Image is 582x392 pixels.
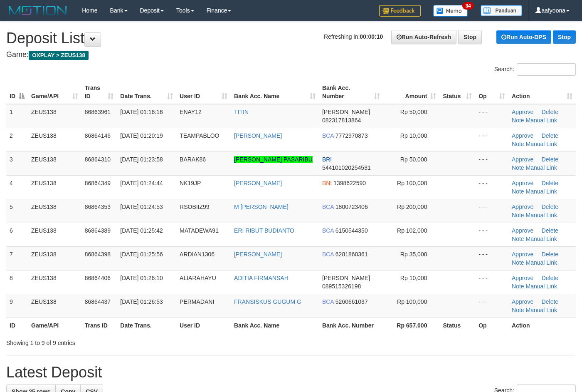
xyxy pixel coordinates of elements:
[508,318,576,333] th: Action
[526,141,557,147] a: Manual Link
[231,80,319,104] th: Bank Acc. Name: activate to sort column ascending
[475,294,508,318] td: - - -
[6,294,28,318] td: 9
[512,307,524,313] a: Note
[512,164,524,171] a: Note
[28,104,81,128] td: ZEUS138
[512,227,533,234] a: Approve
[6,223,28,246] td: 6
[180,132,219,139] span: TEAMPABLOO
[180,251,215,258] span: ARDIAN1306
[120,132,163,139] span: [DATE] 01:20:19
[180,156,206,163] span: BARAK86
[231,318,319,333] th: Bank Acc. Name
[526,283,557,290] a: Manual Link
[475,175,508,199] td: - - -
[433,5,468,17] img: Button%20Memo.svg
[512,212,524,218] a: Note
[383,318,440,333] th: Rp 657.000
[400,275,427,281] span: Rp 10,000
[85,227,111,234] span: 86864389
[85,203,111,210] span: 86864353
[81,80,117,104] th: Trans ID: activate to sort column ascending
[526,307,557,313] a: Manual Link
[6,151,28,175] td: 3
[176,80,231,104] th: User ID: activate to sort column ascending
[322,227,334,234] span: BCA
[400,251,427,258] span: Rp 35,000
[120,251,163,258] span: [DATE] 01:25:56
[234,109,249,115] a: TITIN
[481,5,522,16] img: panduan.png
[176,318,231,333] th: User ID
[319,318,383,333] th: Bank Acc. Number
[335,227,368,234] span: Copy 6150544350 to clipboard
[28,128,81,151] td: ZEUS138
[322,164,371,171] span: Copy 544101020254531 to clipboard
[6,318,28,333] th: ID
[322,275,370,281] span: [PERSON_NAME]
[28,80,81,104] th: Game/API: activate to sort column ascending
[6,30,576,47] h1: Deposit List
[322,109,370,115] span: [PERSON_NAME]
[120,156,163,163] span: [DATE] 01:23:58
[28,318,81,333] th: Game/API
[512,180,533,186] a: Approve
[319,80,383,104] th: Bank Acc. Number: activate to sort column ascending
[322,298,334,305] span: BCA
[120,275,163,281] span: [DATE] 01:26:10
[6,104,28,128] td: 1
[512,283,524,290] a: Note
[120,180,163,186] span: [DATE] 01:24:44
[542,109,558,115] a: Delete
[512,109,533,115] a: Approve
[475,151,508,175] td: - - -
[28,151,81,175] td: ZEUS138
[117,318,176,333] th: Date Trans.
[335,298,368,305] span: Copy 5260661037 to clipboard
[6,199,28,223] td: 5
[512,141,524,147] a: Note
[335,251,368,258] span: Copy 6281860361 to clipboard
[542,132,558,139] a: Delete
[462,2,473,10] span: 34
[512,251,533,258] a: Approve
[85,109,111,115] span: 86863961
[85,298,111,305] span: 86864437
[6,4,69,17] img: MOTION_logo.png
[526,164,557,171] a: Manual Link
[542,180,558,186] a: Delete
[322,203,334,210] span: BCA
[6,51,576,59] h4: Game:
[6,128,28,151] td: 2
[335,132,368,139] span: Copy 7772970873 to clipboard
[360,33,383,40] strong: 00:00:10
[234,132,282,139] a: [PERSON_NAME]
[526,188,557,195] a: Manual Link
[234,203,289,210] a: M [PERSON_NAME]
[512,236,524,242] a: Note
[234,227,294,234] a: ERI RIBUT BUDIANTO
[335,203,368,210] span: Copy 1800723406 to clipboard
[391,30,456,44] a: Run Auto-Refresh
[234,180,282,186] a: [PERSON_NAME]
[180,275,216,281] span: ALIARAHAYU
[6,246,28,270] td: 7
[475,270,508,294] td: - - -
[85,275,111,281] span: 86864406
[512,117,524,124] a: Note
[475,223,508,246] td: - - -
[6,80,28,104] th: ID: activate to sort column descending
[512,156,533,163] a: Approve
[397,298,427,305] span: Rp 100,000
[397,203,427,210] span: Rp 200,000
[494,63,576,76] label: Search:
[234,298,301,305] a: FRANSISKUS GUGUM G
[383,80,440,104] th: Amount: activate to sort column ascending
[180,227,219,234] span: MATADEWA91
[6,335,236,347] div: Showing 1 to 9 of 9 entries
[512,259,524,266] a: Note
[400,156,427,163] span: Rp 50,000
[542,275,558,281] a: Delete
[85,251,111,258] span: 86864398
